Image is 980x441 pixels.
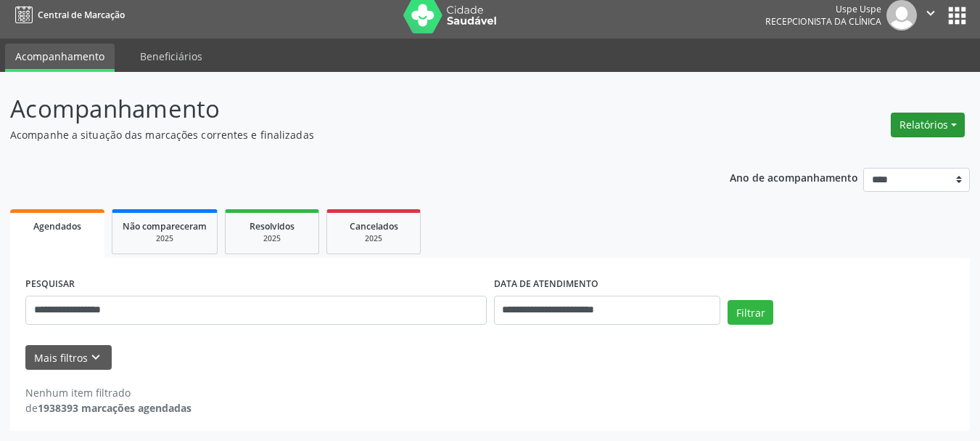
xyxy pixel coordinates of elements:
div: 2025 [236,233,308,244]
a: Acompanhamento [5,44,115,72]
div: de [25,400,192,416]
label: PESQUISAR [25,273,75,296]
a: Central de Marcação [10,3,125,27]
span: Cancelados [350,220,398,232]
strong: 1938393 marcações agendadas [38,401,192,415]
a: Beneficiários [130,44,213,69]
div: 2025 [337,233,410,244]
div: Uspe Uspe [765,3,881,15]
p: Ano de acompanhamento [730,168,858,186]
span: Não compareceram [123,220,207,232]
i:  [923,5,939,21]
div: Nenhum item filtrado [25,385,192,400]
button: apps [944,3,970,28]
span: Resolvidos [250,220,295,232]
div: 2025 [123,233,207,244]
button: Relatórios [891,113,965,137]
p: Acompanhamento [10,91,682,127]
span: Central de Marcação [38,9,125,21]
button: Mais filtroskeyboard_arrow_down [25,345,112,371]
button: Filtrar [728,300,773,325]
label: DATA DE ATENDIMENTO [494,273,598,296]
span: Recepcionista da clínica [765,15,881,28]
span: Agendados [33,220,81,232]
p: Acompanhe a situação das marcações correntes e finalizadas [10,127,682,142]
i: keyboard_arrow_down [88,349,104,365]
